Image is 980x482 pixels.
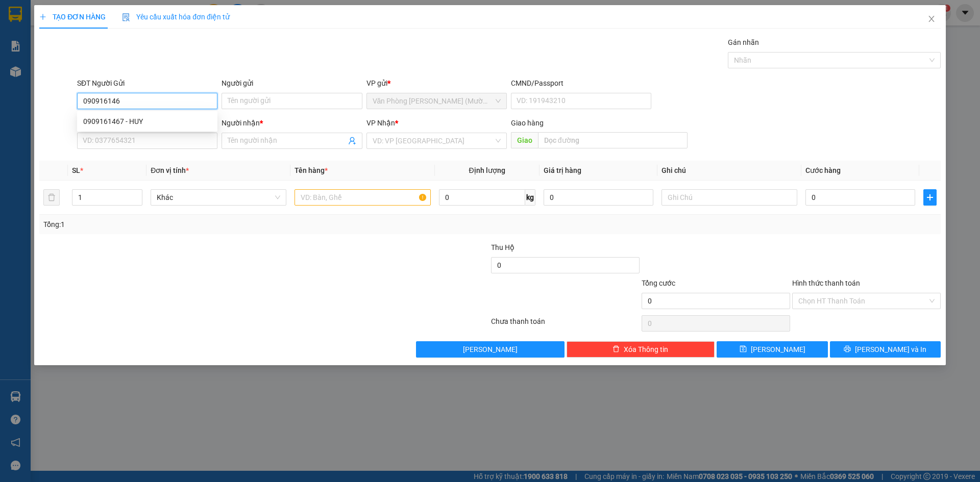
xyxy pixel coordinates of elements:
button: delete [43,189,60,206]
span: VP Nhận [366,119,395,127]
span: Tên hàng [295,166,328,174]
div: CMND/Passport [511,78,651,89]
button: printer[PERSON_NAME] và In [830,341,941,358]
span: plus [924,193,936,201]
span: printer [844,345,851,353]
span: plus [39,13,46,20]
span: SL [72,166,80,174]
div: 0909161467 - HUY [77,113,217,130]
th: Ghi chú [657,161,801,181]
div: Người nhận [222,117,362,129]
span: close [927,15,936,23]
label: Hình thức thanh toán [792,279,860,287]
input: 0 [544,189,653,206]
span: Định lượng [469,166,505,174]
input: Ghi Chú [661,189,797,206]
label: Gán nhãn [728,38,759,46]
img: icon [122,13,130,21]
div: SĐT Người Gửi [77,78,217,89]
span: Cước hàng [805,166,841,174]
div: 0909161467 - HUY [83,116,211,127]
span: Văn Phòng Trần Phú (Mường Thanh) [373,93,501,109]
input: VD: Bàn, Ghế [295,189,430,206]
span: [PERSON_NAME] và In [855,344,926,355]
span: Giá trị hàng [544,166,581,174]
span: Đơn vị tính [151,166,189,174]
span: TẠO ĐƠN HÀNG [39,13,106,21]
span: kg [525,189,535,206]
button: plus [923,189,937,206]
div: Người gửi [222,78,362,89]
span: user-add [348,137,356,145]
button: [PERSON_NAME] [416,341,565,358]
button: save[PERSON_NAME] [717,341,827,358]
div: VP gửi [366,78,507,89]
button: Close [917,5,946,34]
span: Tổng cước [642,279,675,287]
span: delete [612,345,620,353]
span: [PERSON_NAME] [751,344,805,355]
div: Chưa thanh toán [490,316,641,334]
span: Yêu cầu xuất hóa đơn điện tử [122,13,230,21]
span: Giao hàng [511,119,544,127]
span: Thu Hộ [491,243,514,251]
input: Dọc đường [538,132,688,148]
span: Xóa Thông tin [624,344,668,355]
div: Tổng: 1 [43,219,378,230]
button: deleteXóa Thông tin [567,341,715,358]
span: save [740,345,747,353]
span: Khác [157,190,280,205]
span: Giao [511,132,538,148]
span: [PERSON_NAME] [463,344,518,355]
